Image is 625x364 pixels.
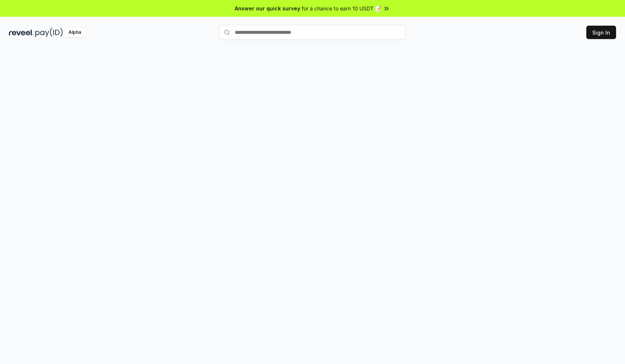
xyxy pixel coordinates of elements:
[302,4,381,12] span: for a chance to earn 10 USDT 📝
[64,28,85,37] div: Alpha
[586,26,616,39] button: Sign In
[235,4,300,12] span: Answer our quick survey
[9,28,34,37] img: reveel_dark
[35,28,63,37] img: pay_id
